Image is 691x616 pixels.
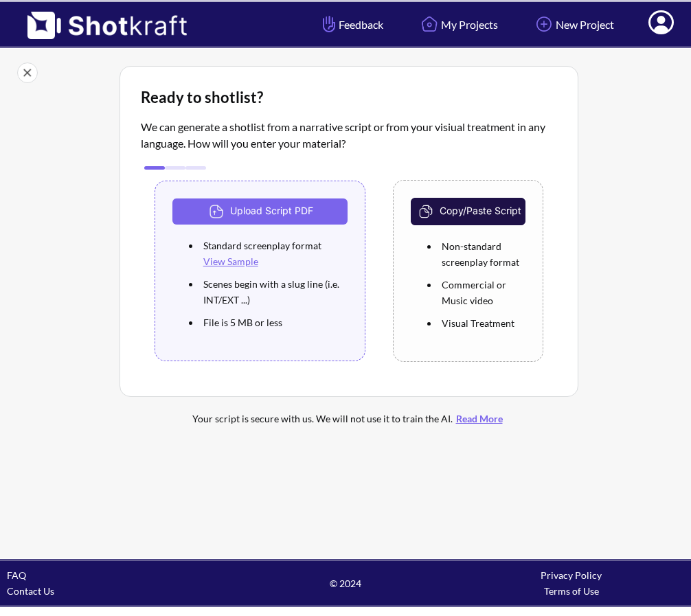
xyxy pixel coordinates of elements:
li: Visual Treatment [438,312,525,334]
li: Commercial or Music video [438,273,525,312]
span: © 2024 [233,575,459,591]
li: Scenes begin with a slug line (i.e. INT/EXT ...) [200,273,348,311]
li: Non-standard screenplay format [438,235,525,273]
span: Feedback [319,16,383,32]
img: CopyAndPaste Icon [416,201,440,222]
li: Standard screenplay format [200,234,348,273]
button: Copy/Paste Script [411,198,525,225]
img: Add Icon [532,12,556,36]
a: View Sample [203,255,258,267]
img: Close Icon [17,62,38,83]
img: Hand Icon [319,12,339,36]
div: Ready to shotlist? [141,87,558,108]
li: File is 5 MB or less [200,311,348,334]
a: Read More [453,413,506,424]
div: Terms of Use [458,583,684,599]
a: FAQ [7,569,26,581]
button: Upload Script PDF [172,198,348,225]
p: We can generate a shotlist from a narrative script or from your visiual treatment in any language... [141,119,558,152]
img: Home Icon [418,12,441,36]
div: Privacy Policy [458,567,684,583]
a: My Projects [407,6,508,43]
a: New Project [522,6,624,43]
a: Contact Us [7,585,54,597]
div: Your script is secure with us. We will not use it to train the AI. [154,411,545,426]
img: Upload Icon [206,201,230,222]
